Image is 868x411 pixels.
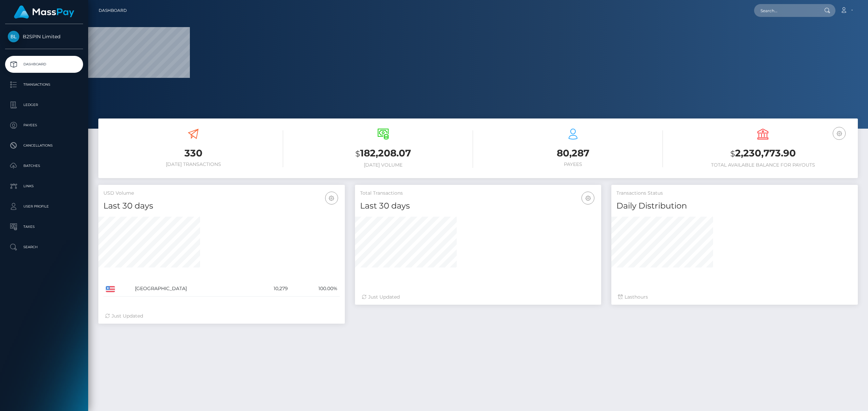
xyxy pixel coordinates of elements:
[616,190,853,197] h5: Transactions Status
[8,181,80,191] p: Links
[483,147,663,160] h3: 80,287
[133,281,251,297] td: [GEOGRAPHIC_DATA]
[5,137,83,154] a: Cancellations
[5,198,83,215] a: User Profile
[14,5,74,19] img: MassPay Logo
[5,34,83,40] span: B2SPIN Limited
[8,161,80,171] p: Batches
[8,31,19,42] img: B2SPIN Limited
[290,281,340,297] td: 100.00%
[616,200,853,212] h4: Daily Distribution
[5,96,83,113] a: Ledger
[8,222,80,232] p: Taxes
[103,147,283,160] h3: 330
[483,161,663,167] h6: Payees
[8,100,80,110] p: Ledger
[360,190,596,197] h5: Total Transactions
[103,190,340,197] h5: USD Volume
[673,162,853,168] h6: Total Available Balance for Payouts
[5,157,83,174] a: Batches
[5,218,83,235] a: Taxes
[754,4,818,17] input: Search...
[99,3,127,18] a: Dashboard
[8,80,80,90] p: Transactions
[618,294,851,301] div: Last hours
[362,294,595,301] div: Just Updated
[293,162,473,168] h6: [DATE] Volume
[5,117,83,134] a: Payees
[8,201,80,212] p: User Profile
[5,239,83,256] a: Search
[8,120,80,130] p: Payees
[251,281,290,297] td: 10,279
[103,200,340,212] h4: Last 30 days
[106,286,115,292] img: US.png
[5,56,83,73] a: Dashboard
[673,147,853,160] h3: 2,230,773.90
[103,161,283,167] h6: [DATE] Transactions
[8,140,80,151] p: Cancellations
[360,200,596,212] h4: Last 30 days
[293,147,473,160] h3: 182,208.07
[730,149,735,158] small: $
[8,242,80,252] p: Search
[355,149,360,158] small: $
[8,59,80,69] p: Dashboard
[5,76,83,93] a: Transactions
[105,312,338,320] div: Just Updated
[5,178,83,195] a: Links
